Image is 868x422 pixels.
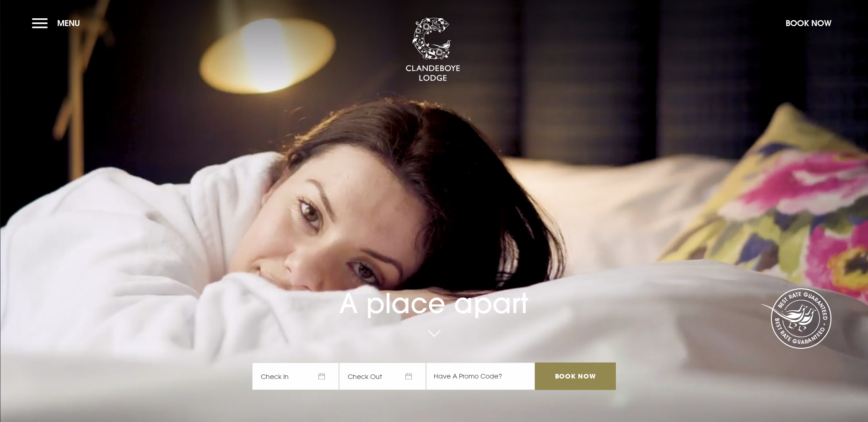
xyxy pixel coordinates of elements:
[405,18,460,82] img: Clandeboye Lodge
[426,362,535,390] input: Have A Promo Code?
[252,362,339,390] span: Check In
[252,261,615,319] h1: A place apart
[57,18,80,28] span: Menu
[32,13,85,33] button: Menu
[535,362,615,390] input: Book Now
[339,362,426,390] span: Check Out
[781,13,836,33] button: Book Now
